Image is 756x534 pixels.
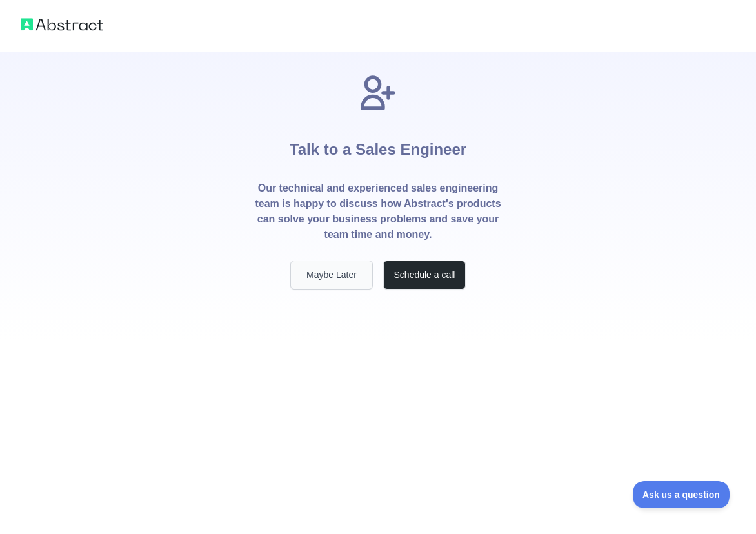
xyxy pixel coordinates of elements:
button: Maybe Later [290,261,373,290]
h1: Talk to a Sales Engineer [290,114,466,181]
p: Our technical and experienced sales engineering team is happy to discuss how Abstract's products ... [254,181,502,242]
img: Abstract logo [21,15,103,34]
iframe: Toggle Customer Support [633,481,730,508]
button: Schedule a call [383,261,466,290]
